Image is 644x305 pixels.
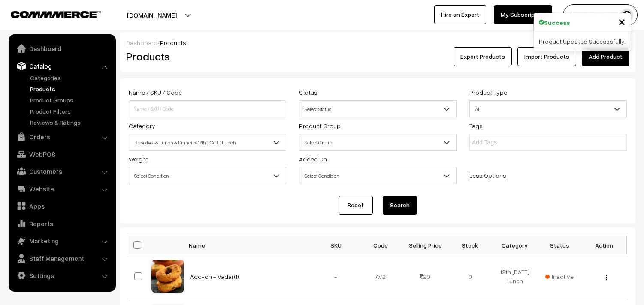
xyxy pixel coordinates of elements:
label: Tags [469,121,483,130]
span: Inactive [545,272,574,281]
img: Menu [606,275,607,280]
a: Website [11,181,113,197]
td: 12th [DATE] Lunch [493,254,537,299]
th: Selling Price [403,236,447,254]
h2: Products [126,50,285,63]
a: Orders [11,129,113,144]
a: Add-on - Vadai (1) [190,273,239,280]
span: Select Group [299,134,457,151]
label: Added On [299,155,327,164]
a: Customers [11,164,113,179]
strong: Success [544,18,570,27]
div: Product Updated Successfully. [534,32,631,51]
a: Add Product [582,47,629,66]
th: SKU [314,236,358,254]
th: Category [493,236,537,254]
span: Select Status [299,100,457,117]
span: Select Group [299,135,456,150]
img: user [620,9,633,21]
th: Status [537,236,582,254]
span: × [618,13,626,29]
span: Select Status [299,102,456,117]
td: AV2 [358,254,403,299]
a: Categories [28,73,113,82]
input: Name / SKU / Code [129,100,286,117]
span: Breakfast & Lunch & Dinner > 12th Sunday Lunch [129,134,286,151]
label: Category [129,121,155,130]
a: WebPOS [11,147,113,162]
label: Name / SKU / Code [129,88,182,97]
a: Apps [11,198,113,214]
span: All [469,100,627,117]
button: [PERSON_NAME] s… [563,4,638,26]
input: Add Tags [472,138,547,147]
label: Weight [129,155,148,164]
span: Breakfast & Lunch & Dinner > 12th Sunday Lunch [129,135,286,150]
button: Close [618,15,626,28]
a: Settings [11,268,113,283]
th: Action [582,236,626,254]
button: [DOMAIN_NAME] [97,4,207,26]
a: Staff Management [11,251,113,266]
a: Reviews & Ratings [28,118,113,127]
td: - [314,254,358,299]
a: Dashboard [11,41,113,56]
span: Select Condition [129,167,286,184]
label: Product Type [469,88,507,97]
td: 0 [447,254,492,299]
button: Export Products [454,47,512,66]
span: Select Condition [299,167,457,184]
a: Reports [11,216,113,231]
span: Products [160,39,186,46]
a: Less Options [469,172,506,179]
a: Reset [339,196,373,215]
a: COMMMERCE [11,9,86,19]
a: Products [28,84,113,93]
span: Select Condition [129,168,286,183]
a: My Subscription [494,5,552,24]
div: / [126,38,629,47]
label: Status [299,88,317,97]
th: Stock [447,236,492,254]
td: 20 [403,254,447,299]
a: Import Products [517,47,576,66]
a: Hire an Expert [434,5,486,24]
th: Code [358,236,403,254]
a: Product Filters [28,107,113,116]
button: Search [383,196,417,215]
a: Dashboard [126,39,157,46]
img: COMMMERCE [11,11,101,18]
a: Product Groups [28,96,113,105]
span: All [470,102,626,117]
span: Select Condition [299,168,456,183]
th: Name [185,236,314,254]
a: Marketing [11,233,113,248]
a: Catalog [11,58,113,74]
label: Product Group [299,121,341,130]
